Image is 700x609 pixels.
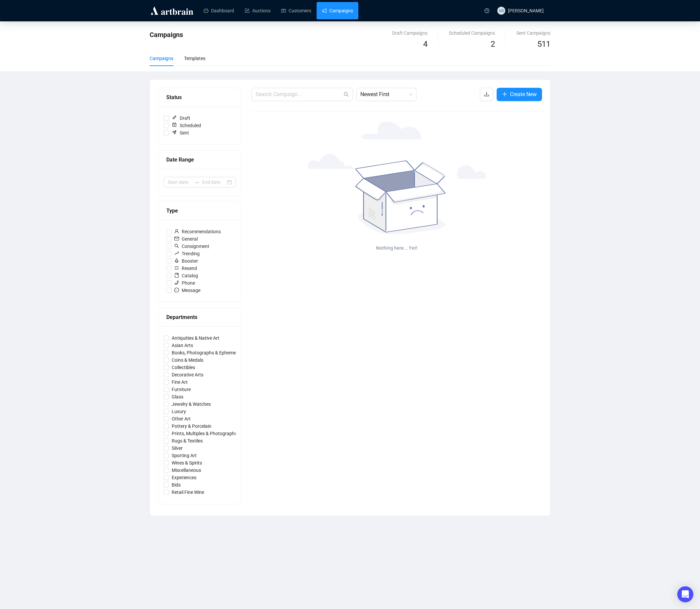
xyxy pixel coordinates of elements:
[169,364,198,371] span: Collectibles
[169,122,204,129] span: Scheduled
[174,229,179,234] span: user
[204,2,234,19] a: Dashboard
[172,257,201,265] span: Booster
[166,313,233,321] div: Departments
[169,400,213,408] span: Jewelry & Watches
[281,2,311,19] a: Customers
[169,444,185,452] span: Silver
[172,250,202,257] span: Trending
[344,92,349,97] span: search
[169,356,206,364] span: Coins & Medals
[174,258,179,263] span: rocket
[484,91,489,97] span: download
[174,244,179,248] span: search
[172,228,223,235] span: Recommendations
[449,29,495,37] div: Scheduled Campaigns
[537,39,550,49] span: 511
[184,55,205,62] div: Templates
[174,266,179,270] span: retweet
[174,251,179,256] span: rise
[166,93,233,101] div: Status
[677,586,693,602] div: Open Intercom Messenger
[510,90,537,98] span: Create New
[150,5,194,16] img: logo
[166,207,233,215] div: Type
[499,8,504,13] span: MB
[169,437,205,444] span: Rugs & Textiles
[150,31,183,39] span: Campaigns
[502,91,507,97] span: plus
[169,393,186,400] span: Glass
[172,287,203,294] span: Message
[360,88,412,101] span: Newest First
[172,272,201,279] span: Catalog
[172,265,200,272] span: Resend
[174,280,179,285] span: phone
[172,243,212,250] span: Consignment
[168,179,191,186] input: Start date
[169,342,196,349] span: Asian Arts
[255,90,342,98] input: Search Campaign...
[169,430,240,437] span: Prints, Multiples & Photographs
[172,235,200,243] span: General
[169,378,190,386] span: Fine Art
[174,273,179,278] span: book
[169,408,189,415] span: Luxury
[308,121,486,234] img: sadBox.svg
[245,2,271,19] a: Auctions
[516,29,550,37] div: Sent Campaigns
[322,2,353,19] a: Campaigns
[497,88,542,101] button: Create New
[150,55,173,62] div: Campaigns
[169,415,193,422] span: Other Art
[194,180,199,185] span: to
[169,349,243,356] span: Books, Photographs & Ephemera
[169,386,193,393] span: Furniture
[169,422,214,430] span: Pottery & Porcelain
[491,39,495,49] span: 2
[169,459,205,467] span: Wines & Spirits
[508,8,544,13] span: [PERSON_NAME]
[174,236,179,241] span: mail
[169,334,222,342] span: Antiquities & Native Art
[194,180,199,185] span: swap-right
[423,39,427,49] span: 4
[202,179,226,186] input: End date
[251,244,542,258] p: Nothing here... Yet!
[172,279,198,287] span: Phone
[169,114,193,122] span: Draft
[485,8,489,13] span: question-circle
[169,474,199,481] span: Experiences
[392,29,427,37] div: Draft Campaigns
[169,467,204,474] span: Miscellaneous
[169,481,183,489] span: Bids
[169,452,199,459] span: Sporting Art
[169,129,192,136] span: Sent
[174,288,179,292] span: message
[169,371,206,378] span: Decorative Arts
[169,489,207,496] span: Retail Fine Wine
[166,156,233,164] div: Date Range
